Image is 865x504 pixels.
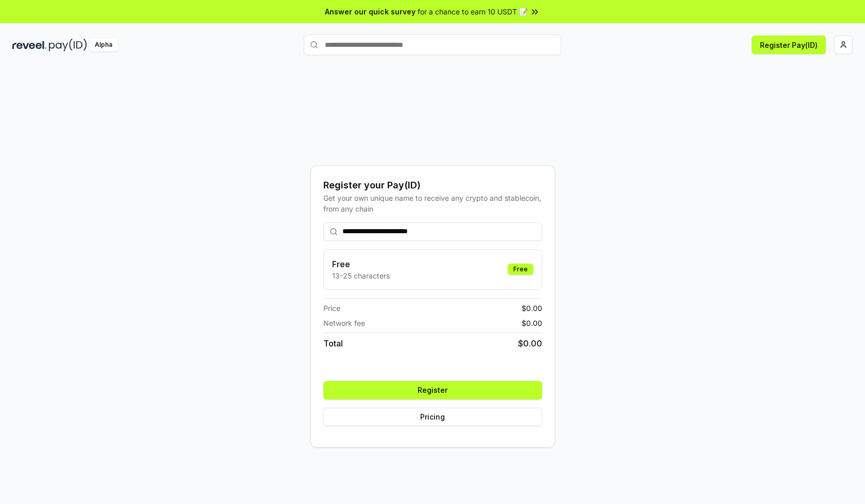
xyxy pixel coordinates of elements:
span: Network fee [323,318,365,328]
span: Total [323,337,343,350]
div: Alpha [89,39,118,51]
span: $ 0.00 [522,318,542,328]
img: reveel_dark [12,39,47,51]
span: $ 0.00 [522,303,542,314]
img: pay_id [49,39,87,51]
span: for a chance to earn 10 USDT 📝 [418,6,528,17]
button: Pricing [323,408,542,426]
button: Register Pay(ID) [752,36,826,54]
button: Register [323,381,542,399]
div: Get your own unique name to receive any crypto and stablecoin, from any chain [323,193,542,214]
span: $ 0.00 [518,337,542,350]
div: Register your Pay(ID) [323,178,542,193]
span: Answer our quick survey [325,6,416,17]
p: 13-25 characters [332,270,390,281]
span: Price [323,303,340,314]
div: Free [508,264,533,275]
h3: Free [332,258,390,270]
